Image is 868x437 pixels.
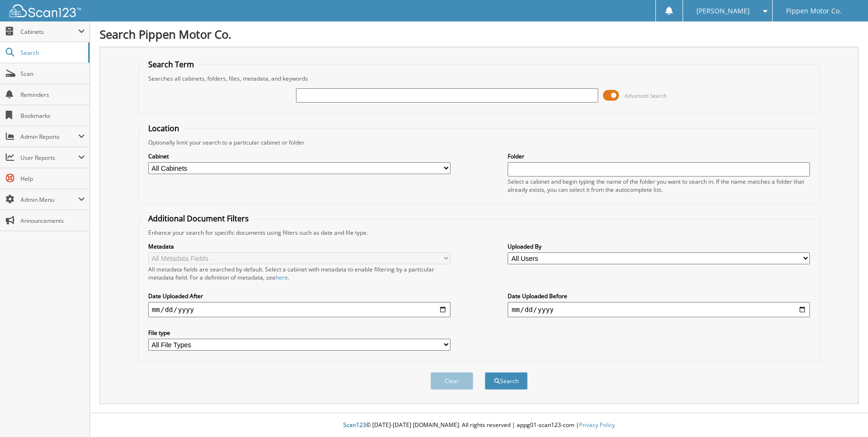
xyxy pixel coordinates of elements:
span: User Reports [20,154,78,162]
span: Search [20,49,83,57]
label: Uploaded By [508,242,810,250]
span: Reminders [20,91,85,99]
span: Cabinets [20,28,78,36]
button: Search [485,372,528,390]
h1: Search Pippen Motor Co. [100,26,858,42]
div: Enhance your search for specific documents using filters such as date and file type. [143,229,815,237]
div: © [DATE]-[DATE] [DOMAIN_NAME]. All rights reserved | appg01-scan123-com | [90,414,868,437]
span: Help [20,175,85,183]
span: Scan123 [343,421,366,429]
span: Bookmarks [20,112,85,120]
legend: Location [143,123,184,134]
legend: Additional Document Filters [143,213,254,224]
span: [PERSON_NAME] [696,8,750,14]
label: Date Uploaded After [148,292,450,300]
div: Select a cabinet and begin typing the name of the folder you want to search in. If the name match... [508,177,810,194]
div: Searches all cabinets, folders, files, metadata, and keywords [143,74,815,83]
label: Cabinet [148,152,450,160]
div: All metadata fields are searched by default. Select a cabinet with metadata to enable filtering b... [148,265,450,281]
button: Clear [430,372,473,390]
span: Scan [20,70,85,78]
span: Admin Reports [20,133,78,141]
label: Metadata [148,242,450,250]
a: here [276,273,288,281]
span: Pippen Motor Co. [786,8,841,14]
label: Folder [508,152,810,160]
legend: Search Term [143,59,199,70]
span: Admin Menu [20,196,78,204]
span: Announcements [20,217,85,225]
label: File type [148,329,450,337]
a: Privacy Policy [579,421,615,429]
div: Optionally limit your search to a particular cabinet or folder [143,138,815,146]
input: end [508,302,810,317]
label: Date Uploaded Before [508,292,810,300]
span: Advanced Search [624,92,667,99]
input: start [148,302,450,317]
img: scan123-logo-white.svg [10,4,81,17]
